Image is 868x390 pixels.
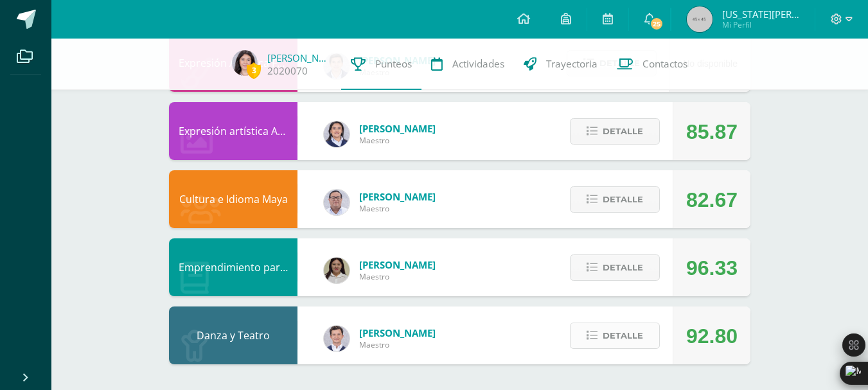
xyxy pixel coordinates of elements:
[603,188,643,211] span: Detalle
[546,57,598,71] span: Trayectoria
[603,324,643,348] span: Detalle
[607,39,697,90] a: Contactos
[359,135,436,146] span: Maestro
[359,190,436,203] span: [PERSON_NAME]
[247,62,261,78] span: 3
[686,103,738,161] div: 85.87
[169,170,297,228] div: Cultura e Idioma Maya
[169,238,297,296] div: Emprendimiento para la Productividad
[359,203,436,214] span: Maestro
[514,39,607,90] a: Trayectoria
[267,64,308,78] a: 2020070
[603,256,643,279] span: Detalle
[324,190,350,215] img: 5778bd7e28cf89dedf9ffa8080fc1cd8.png
[232,50,258,76] img: 74b693ae528abe3e0f019ca1ca4ba6b1.png
[324,326,350,351] img: 70c0459bcb81c7dac88d1d439de9cb3a.png
[375,57,412,71] span: Punteos
[267,51,332,64] a: [PERSON_NAME]
[722,8,799,21] span: [US_STATE][PERSON_NAME]
[642,57,687,71] span: Contactos
[341,39,421,90] a: Punteos
[359,258,436,271] span: [PERSON_NAME]
[686,307,738,365] div: 92.80
[686,239,738,297] div: 96.33
[169,102,297,160] div: Expresión artística ARTES PLÁSTICAS
[650,17,664,31] span: 25
[169,306,297,364] div: Danza y Teatro
[421,39,514,90] a: Actividades
[359,271,436,282] span: Maestro
[570,118,660,145] button: Detalle
[359,122,436,135] span: [PERSON_NAME]
[324,121,350,147] img: 799791cd4ec4703767168e1db4dfe2dd.png
[570,254,660,281] button: Detalle
[359,326,436,339] span: [PERSON_NAME]
[722,19,799,30] span: Mi Perfil
[687,6,713,32] img: 45x45
[686,171,738,229] div: 82.67
[603,120,643,143] span: Detalle
[359,339,436,350] span: Maestro
[570,323,660,349] button: Detalle
[452,57,504,71] span: Actividades
[324,258,350,283] img: 7b13906345788fecd41e6b3029541beb.png
[570,186,660,213] button: Detalle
